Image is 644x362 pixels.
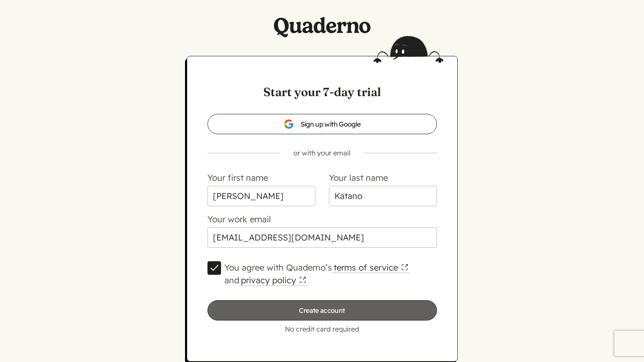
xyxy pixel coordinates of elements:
[332,262,410,273] a: terms of service
[207,214,271,224] label: Your work email
[207,114,437,134] a: Sign up with Google
[207,324,437,334] p: No credit card required
[207,83,437,100] h1: Start your 7-day trial
[207,300,437,321] input: Create account
[194,148,451,158] p: or with your email
[284,119,361,129] span: Sign up with Google
[224,261,437,287] label: You agree with Quaderno’s and
[329,172,388,183] label: Your last name
[239,275,308,286] a: privacy policy
[207,172,268,183] label: Your first name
